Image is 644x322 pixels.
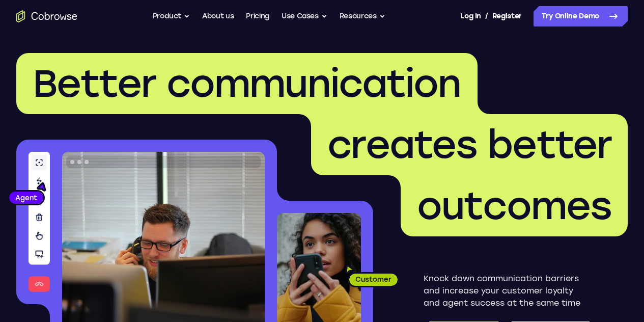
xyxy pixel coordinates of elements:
a: Pricing [246,6,269,26]
p: Knock down communication barriers and increase your customer loyalty and agent success at the sam... [424,273,590,309]
span: outcomes [417,183,611,229]
a: Go to the home page [16,10,77,22]
button: Resources [340,6,385,26]
a: Register [492,6,522,26]
a: Log In [460,6,481,26]
span: Better communication [33,61,461,106]
span: / [485,10,488,22]
a: Try Online Demo [534,6,628,26]
span: creates better [327,122,611,168]
a: About us [202,6,234,26]
button: Use Cases [282,6,327,26]
button: Product [153,6,190,26]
